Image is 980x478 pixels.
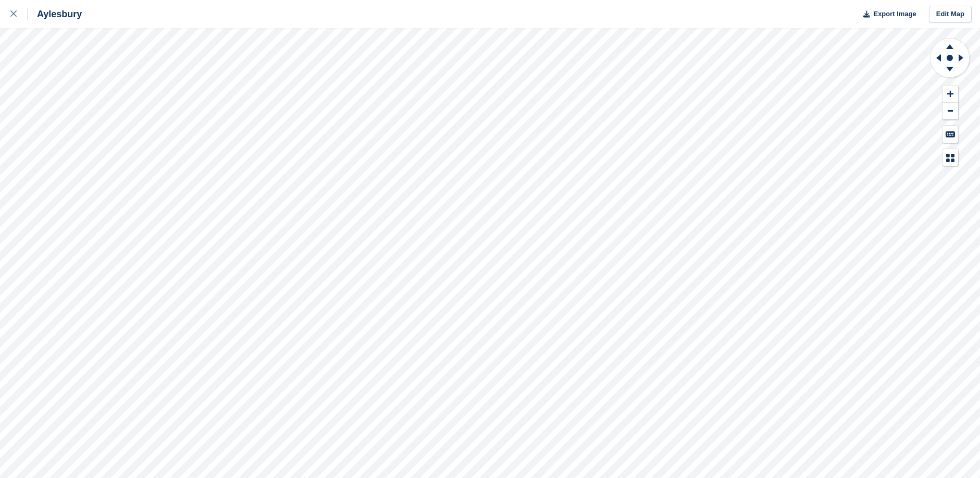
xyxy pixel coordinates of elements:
span: Export Image [873,9,916,19]
div: Aylesbury [28,8,82,20]
button: Map Legend [942,149,958,166]
button: Keyboard Shortcuts [942,126,958,143]
button: Zoom In [942,85,958,103]
button: Zoom Out [942,103,958,120]
a: Edit Map [929,6,972,23]
button: Export Image [857,6,916,23]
